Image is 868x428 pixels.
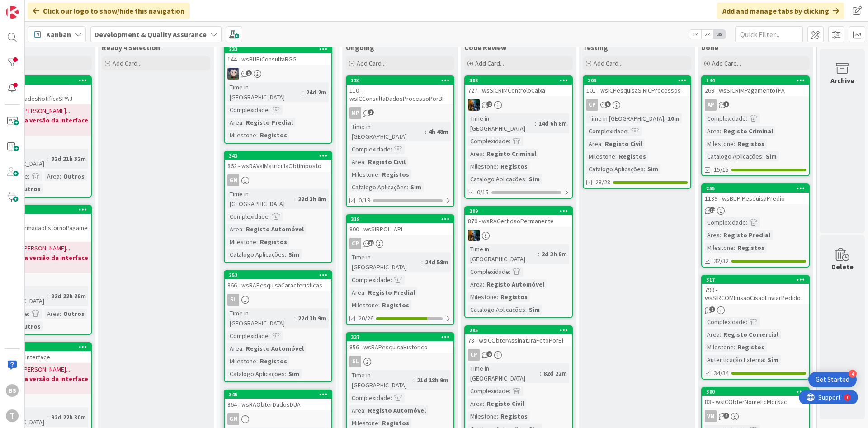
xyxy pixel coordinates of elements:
[368,240,374,246] span: 16
[764,151,779,161] div: Sim
[423,257,451,267] div: 24d 58m
[46,29,71,40] span: Kanban
[721,126,775,136] div: Registo Criminal
[584,76,690,85] div: 305
[366,157,408,167] div: Registo Civil
[347,215,453,235] div: 318800 - wsSIRPOL_API
[225,160,331,172] div: 862 - wsRAValMatriculaObtImposto
[347,341,453,353] div: 856 - wsRAPesquisaHistorico
[229,46,331,52] div: 233
[483,279,484,289] span: :
[225,271,331,291] div: 252866 - wsRAPesquisaCaracteristicas
[468,99,480,111] img: JC
[706,277,809,283] div: 317
[296,194,329,204] div: 22d 3h 8m
[347,223,453,235] div: 800 - wsSIRPOL_API
[702,388,809,408] div: 30083 - wsICObterNomeEcMorNac
[588,77,690,84] div: 305
[349,300,378,310] div: Milestone
[701,75,810,176] a: 144269 - wsSICRIMPagamentoTPAAPComplexidade:Area:Registo CriminalMilestone:RegistosCatalogo Aplic...
[47,154,49,164] span: :
[735,243,767,253] div: Registos
[764,355,765,365] span: :
[465,349,572,361] div: CP
[49,291,88,301] div: 92d 22h 28m
[366,287,417,297] div: Registo Predial
[484,279,547,289] div: Registo Automóvel
[244,343,306,353] div: Registo Automóvel
[225,271,331,279] div: 252
[721,329,781,339] div: Registo Comercial
[346,75,454,207] a: 120110 - wsICConsultaDadosProcessoPorBIMPTime in [GEOGRAPHIC_DATA]:4h 48mComplexidade:Area:Regist...
[702,85,809,96] div: 269 - wsSICRIMPagamentoTPA
[349,356,361,367] div: SL
[227,174,239,186] div: GN
[242,224,244,234] span: :
[227,369,285,379] div: Catalogo Aplicações
[746,217,747,227] span: :
[464,206,573,318] a: 209870 - wsRACertidaoPermanenteJCTime in [GEOGRAPHIC_DATA]:2d 3h 8mComplexidade:Area:Registo Auto...
[509,136,510,146] span: :
[364,287,366,297] span: :
[258,237,289,247] div: Registos
[706,185,809,192] div: 255
[709,207,715,213] span: 12
[227,130,256,140] div: Milestone
[746,317,747,327] span: :
[539,249,569,259] div: 2d 3h 8m
[227,343,242,353] div: Area
[294,194,296,204] span: :
[509,386,510,396] span: :
[349,275,391,285] div: Complexidade
[594,59,623,67] span: Add Card...
[497,161,498,171] span: :
[347,85,453,104] div: 110 - wsICConsultaDadosProcessoPorBI
[808,372,857,387] div: Open Get Started checklist, remaining modules: 4
[225,294,331,306] div: SL
[349,238,361,249] div: CP
[229,272,331,278] div: 252
[227,82,302,102] div: Time in [GEOGRAPHIC_DATA]
[347,333,453,353] div: 337856 - wsRAPesquisaHistorico
[702,276,809,284] div: 317
[351,77,453,84] div: 120
[723,101,729,107] span: 1
[269,105,270,115] span: :
[285,369,286,379] span: :
[465,207,572,227] div: 209870 - wsRACertidaoPermanente
[426,127,451,136] div: 4h 48m
[498,292,530,302] div: Registos
[256,237,258,247] span: :
[285,249,286,259] span: :
[256,356,258,366] span: :
[465,334,572,346] div: 78 - wsICObterAssinaturaFotoPorBi
[702,276,809,304] div: 317799 - wsSIRCOMFusaoCisaoEnviarPedido
[224,270,332,382] a: 252866 - wsRAPesquisaCaracteristicasSLTime in [GEOGRAPHIC_DATA]:22d 3h 9mComplexidade:Area:Regist...
[302,87,304,97] span: :
[19,1,41,12] span: Support
[351,334,453,340] div: 337
[224,151,332,263] a: 343862 - wsRAValMatriculaObtImpostoGNTime in [GEOGRAPHIC_DATA]:22d 3h 8mComplexidade:Area:Registo...
[304,87,329,97] div: 24d 2m
[527,305,542,315] div: Sim
[706,389,809,395] div: 300
[378,169,380,179] span: :
[294,313,296,323] span: :
[465,326,572,346] div: 29578 - wsICObterAssinaturaFotoPorBi
[477,188,489,197] span: 0/15
[359,314,373,323] span: 20/26
[347,333,453,341] div: 337
[415,375,451,385] div: 21d 18h 9m
[586,139,601,149] div: Area
[705,126,720,136] div: Area
[258,356,289,366] div: Registos
[17,321,43,331] div: Outros
[540,368,541,378] span: :
[644,164,645,174] span: :
[483,149,484,159] span: :
[705,329,720,339] div: Area
[709,306,715,312] span: 2
[347,238,453,249] div: CP
[538,249,539,259] span: :
[525,305,527,315] span: :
